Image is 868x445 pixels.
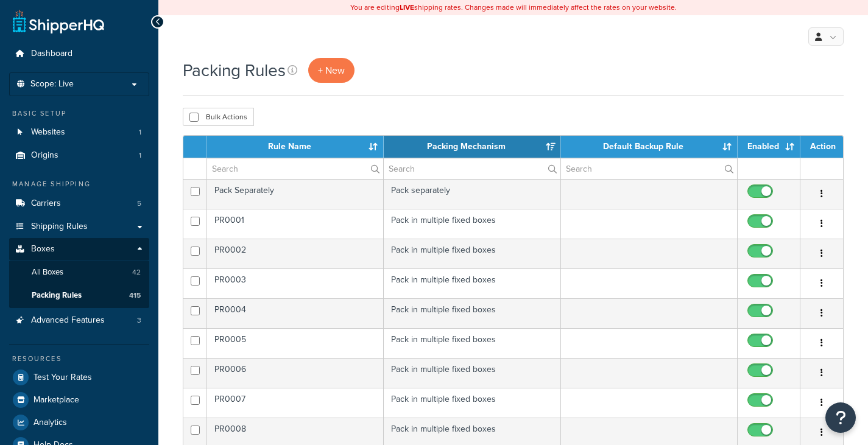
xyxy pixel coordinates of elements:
div: Manage Shipping [9,179,149,189]
div: Resources [9,354,149,364]
td: Pack in multiple fixed boxes [384,268,560,298]
span: Carriers [31,198,61,209]
td: Pack Separately [207,179,384,209]
span: Shipping Rules [31,222,88,232]
span: 3 [137,315,141,326]
a: Test Your Rates [9,366,149,388]
span: 42 [132,267,141,278]
a: + New [308,58,355,83]
th: Rule Name: activate to sort column ascending [207,136,384,158]
li: Websites [9,121,149,144]
a: Shipping Rules [9,215,149,238]
td: Pack in multiple fixed boxes [384,358,560,388]
td: PR0007 [207,388,384,418]
input: Search [207,158,383,179]
span: Marketplace [34,395,79,405]
div: Basic Setup [9,108,149,119]
span: + New [318,63,345,77]
span: 1 [139,127,141,138]
td: Pack in multiple fixed boxes [384,298,560,328]
td: PR0005 [207,328,384,358]
button: Open Resource Center [825,402,856,433]
a: Marketplace [9,389,149,411]
span: Packing Rules [32,290,82,301]
th: Enabled: activate to sort column ascending [738,136,800,158]
input: Search [561,158,737,179]
span: Boxes [31,244,55,254]
a: Analytics [9,412,149,433]
input: Search [384,158,560,179]
button: Bulk Actions [183,108,254,126]
a: Dashboard [9,43,149,65]
li: Advanced Features [9,309,149,332]
td: Pack separately [384,179,560,209]
td: Pack in multiple fixed boxes [384,328,560,358]
a: Carriers 5 [9,192,149,215]
th: Action [800,136,843,158]
a: Boxes [9,238,149,261]
span: 1 [139,150,141,161]
th: Packing Mechanism: activate to sort column ascending [384,136,560,158]
span: Websites [31,127,65,138]
li: Packing Rules [9,284,149,307]
td: PR0006 [207,358,384,388]
a: Packing Rules 415 [9,284,149,307]
a: All Boxes 42 [9,261,149,284]
span: Advanced Features [31,315,105,326]
td: PR0001 [207,209,384,239]
li: Boxes [9,238,149,307]
span: Dashboard [31,49,72,59]
td: PR0003 [207,268,384,298]
td: PR0004 [207,298,384,328]
span: 415 [129,290,141,301]
b: LIVE [400,2,414,13]
a: Websites 1 [9,121,149,144]
span: Analytics [34,418,67,428]
span: Scope: Live [30,79,74,89]
a: Advanced Features 3 [9,309,149,332]
th: Default Backup Rule: activate to sort column ascending [561,136,738,158]
td: Pack in multiple fixed boxes [384,209,560,239]
a: ShipperHQ Home [13,9,104,33]
span: Test Your Rates [34,373,92,383]
span: Origins [31,150,58,161]
td: Pack in multiple fixed boxes [384,239,560,268]
li: Origins [9,144,149,167]
li: Carriers [9,192,149,215]
td: PR0002 [207,239,384,268]
a: Origins 1 [9,144,149,167]
span: 5 [137,198,141,209]
li: All Boxes [9,261,149,284]
span: All Boxes [32,267,63,278]
h1: Packing Rules [183,58,286,82]
td: Pack in multiple fixed boxes [384,388,560,418]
